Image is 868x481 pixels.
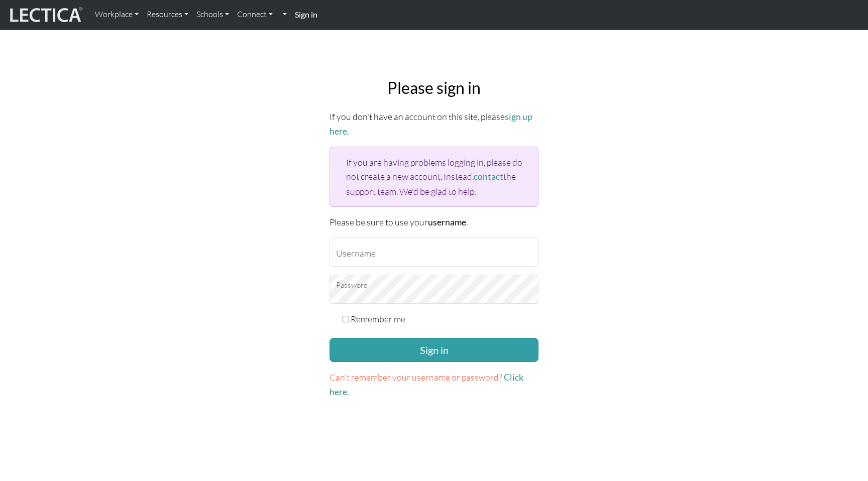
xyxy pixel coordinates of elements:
[330,215,538,229] p: Please be sure to use your .
[330,237,538,267] input: Username
[330,78,538,97] h2: Please sign in
[330,372,502,383] span: Can't remember your username or password?
[330,109,538,139] p: If you don't have an account on this site, please .
[330,338,538,362] button: Sign in
[351,312,405,326] label: Remember me
[428,217,466,227] strong: username
[143,4,192,25] a: Resources
[330,147,538,206] div: If you are having problems logging in, please do not create a new account. Instead, the support t...
[474,171,503,182] a: contact
[91,4,143,25] a: Workplace
[8,6,83,25] img: lecticalive
[192,4,233,25] a: Schools
[291,4,321,26] a: Sign in
[233,4,277,25] a: Connect
[330,370,538,399] p: .
[295,10,317,19] strong: Sign in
